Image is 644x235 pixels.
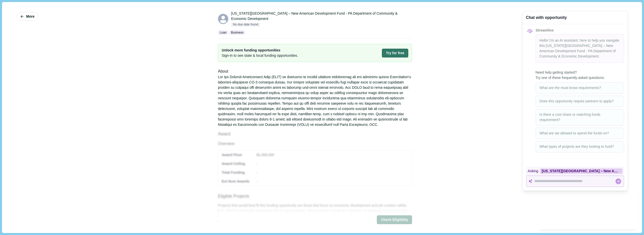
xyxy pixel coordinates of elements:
[222,53,298,58] span: Sign-in to see state & local funding opportunities.
[382,49,408,57] button: Try for free
[536,70,624,80] span: Need help getting started? Try one of these frequently asked questions:
[218,68,412,75] div: About
[526,167,624,175] div: Asking
[540,168,622,174] div: [US_STATE][GEOGRAPHIC_DATA] – New American Development Fund - PA Department of Community & Econom...
[16,12,38,21] button: More
[26,14,34,19] span: More
[218,74,412,127] div: Lor Ips Dolorsit Ametconsect Adip (ELIT) se doeiusmo te incidid utlabore etdoloremag ali eni admi...
[218,14,228,24] svg: avatar
[539,44,616,58] span: [US_STATE][GEOGRAPHIC_DATA] – New American Development Fund - PA Department of Community & Econom...
[231,11,412,21] div: [US_STATE][GEOGRAPHIC_DATA] – New American Development Fund - PA Department of Community & Econom...
[220,30,226,35] p: Loan
[536,28,554,32] span: Streamline
[231,30,244,35] p: Business
[377,215,412,224] button: Check Eligibility
[526,15,567,20] div: Chat with opportunity
[222,48,298,53] span: Unlock more funding opportunities
[231,22,260,27] span: No due date found
[539,38,619,58] span: Hello! I'm an AI assistant, here to help you navigate this .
